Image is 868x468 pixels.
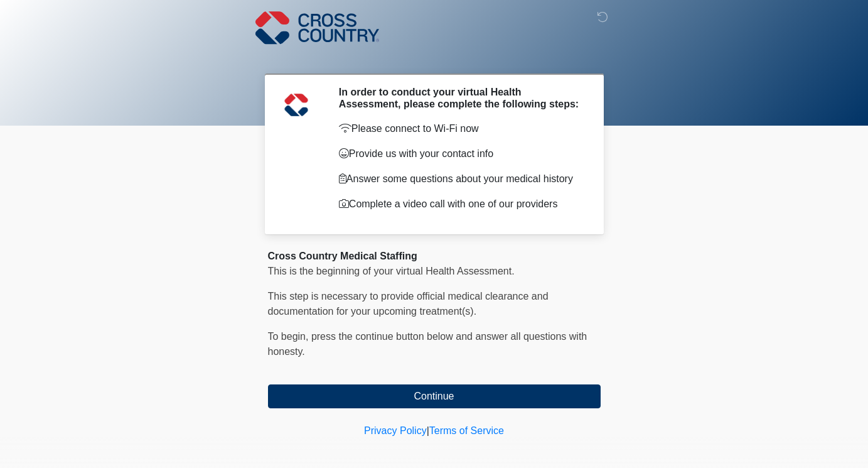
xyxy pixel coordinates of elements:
div: Cross Country Medical Staffing [268,249,601,264]
button: Continue [268,384,601,408]
img: Agent Avatar [277,86,315,124]
a: | [427,425,429,436]
p: Provide us with your contact info [339,146,582,161]
h2: In order to conduct your virtual Health Assessment, please complete the following steps: [339,86,582,110]
span: To begin, ﻿﻿﻿﻿﻿﻿﻿﻿﻿﻿press the continue button below and answer all questions with honesty. [268,331,587,357]
img: Cross Country Logo [255,9,380,46]
a: Terms of Service [429,425,504,436]
a: Privacy Policy [364,425,427,436]
span: This step is necessary to provide official medical clearance and documentation for your upcoming ... [268,291,549,317]
h1: ‎ ‎ ‎ [259,45,610,68]
p: Complete a video call with one of our providers [339,197,582,212]
p: Answer some questions about your medical history [339,171,582,187]
p: Please connect to Wi-Fi now [339,121,582,136]
span: This is the beginning of your virtual Health Assessment. [268,266,515,276]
